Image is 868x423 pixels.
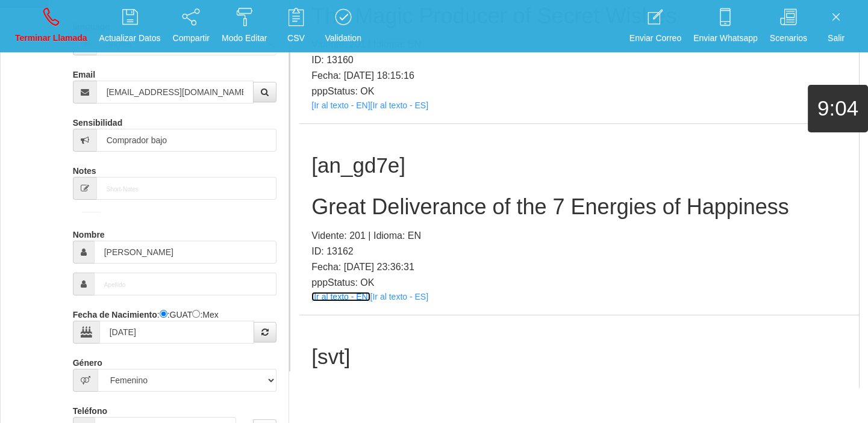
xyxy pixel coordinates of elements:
h1: 9:04 [808,97,868,120]
label: Notes [73,161,96,177]
a: [Ir al texto - EN] [311,100,370,110]
a: Salir [815,4,857,49]
p: Vidente: 201 | Idioma: EN [311,228,847,244]
p: pppStatus: OK [311,275,847,291]
a: Enviar Correo [625,4,685,49]
h1: [an_gd7e] [311,154,847,178]
p: Enviar Correo [629,31,681,45]
p: Compartir [173,31,210,45]
label: Email [73,64,95,81]
h1: [svt] [311,345,847,369]
input: :Quechi GUAT [160,310,167,318]
h2: Great Deliverance of the 7 Energies of Happiness [311,195,847,219]
p: Actualizar Datos [99,31,161,45]
a: Modo Editar [217,4,271,49]
p: CSV [279,31,313,45]
a: Compartir [169,4,214,49]
p: Modo Editar [222,31,267,45]
p: ID: 13162 [311,244,847,259]
h2: Mi Gran Videncia Astral [311,386,847,410]
input: :Yuca-Mex [192,310,200,318]
input: Nombre [94,241,277,264]
div: : :GUAT :Mex [73,304,277,344]
label: Género [73,353,102,369]
p: Enviar Whatsapp [693,31,758,45]
p: Fecha: [DATE] 18:15:16 [311,68,847,84]
input: Correo electrónico [96,81,254,103]
a: Enviar Whatsapp [689,4,762,49]
a: Validation [320,4,365,49]
a: Actualizar Datos [95,4,165,49]
p: ID: 13160 [311,52,847,68]
label: Sensibilidad [73,113,122,129]
p: Validation [325,31,361,45]
p: Scenarios [770,31,807,45]
input: Apellido [94,273,277,295]
label: Fecha de Nacimiento [73,304,157,321]
input: Short-Notes [96,177,277,200]
a: [Ir al texto - EN] [311,292,370,301]
input: Sensibilidad [96,129,277,152]
a: [Ir al texto - ES] [370,292,428,301]
a: CSV [275,4,317,49]
a: Scenarios [766,4,811,49]
label: Nombre [73,224,105,241]
p: Terminar Llamada [15,31,87,45]
p: Salir [819,31,853,45]
a: Terminar Llamada [11,4,92,49]
p: pppStatus: OK [311,84,847,99]
label: Teléfono [73,401,107,417]
a: [Ir al texto - ES] [370,100,428,110]
p: Fecha: [DATE] 23:36:31 [311,259,847,275]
